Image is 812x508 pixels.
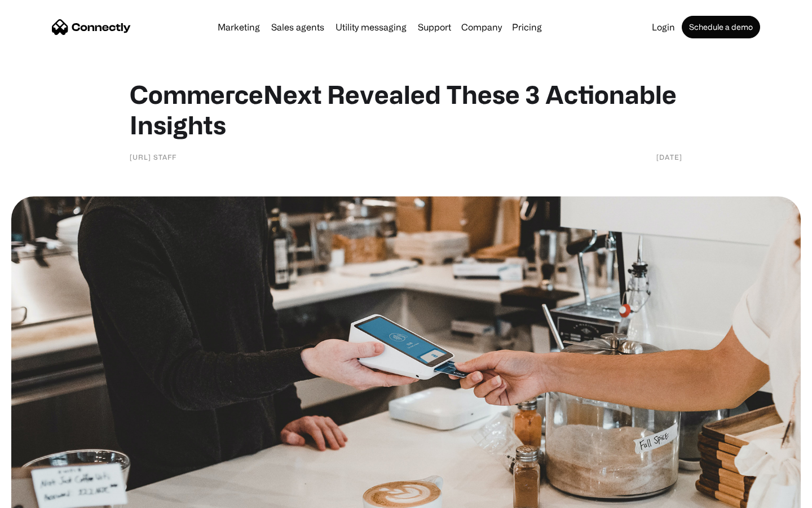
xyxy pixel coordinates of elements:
[656,151,682,163] div: [DATE]
[413,23,456,32] a: Support
[11,488,68,504] aside: Language selected: English
[331,23,411,32] a: Utility messaging
[23,488,68,504] ul: Language list
[682,16,760,38] a: Schedule a demo
[213,23,264,32] a: Marketing
[130,151,176,163] div: [URL] Staff
[130,79,682,140] h1: CommerceNext Revealed These 3 Actionable Insights
[647,23,679,32] a: Login
[507,23,546,32] a: Pricing
[461,19,502,35] div: Company
[267,23,329,32] a: Sales agents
